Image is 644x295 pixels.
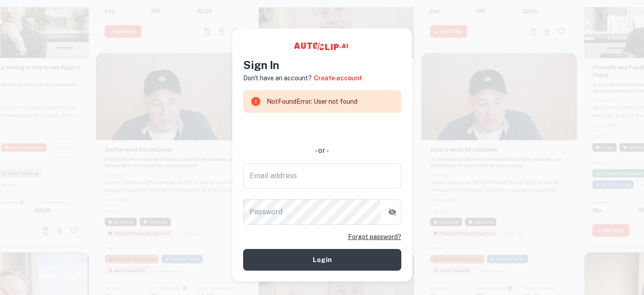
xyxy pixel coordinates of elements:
h4: Sign In [243,57,401,73]
p: Don't have an account? [243,73,312,83]
iframe: “使用 Google 账号登录”按钮 [239,119,406,139]
div: NotFoundError: User not found [267,93,357,110]
button: Login [243,249,401,271]
a: Forgot password? [348,232,401,242]
div: - or - [243,145,401,156]
a: Create account [314,73,362,83]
